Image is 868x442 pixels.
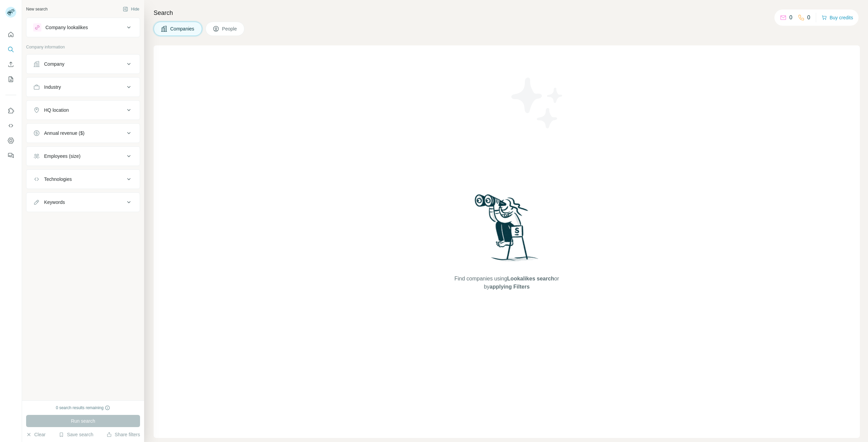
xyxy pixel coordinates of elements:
[5,28,16,41] button: Quick start
[26,171,140,187] button: Technologies
[507,276,554,281] span: Lookalikes search
[5,149,16,162] button: Feedback
[26,125,140,141] button: Annual revenue ($)
[154,8,860,18] h4: Search
[452,275,561,291] span: Find companies using or by
[5,134,16,147] button: Dashboard
[507,72,568,133] img: Surfe Illustration - Stars
[26,44,140,50] p: Company information
[106,431,140,438] button: Share filters
[789,14,792,22] p: 0
[45,24,88,31] div: Company lookalikes
[26,6,47,12] div: New search
[56,405,111,411] div: 0 search results remaining
[5,120,16,132] button: Use Surfe API
[822,13,853,22] button: Buy credits
[26,102,140,118] button: HQ location
[472,192,542,268] img: Surfe Illustration - Woman searching with binoculars
[44,130,84,136] div: Annual revenue ($)
[5,105,16,117] button: Use Surfe on LinkedIn
[26,194,140,210] button: Keywords
[44,61,64,67] div: Company
[44,199,65,206] div: Keywords
[5,73,16,85] button: My lists
[118,4,144,14] button: Hide
[222,25,238,32] span: People
[44,84,61,90] div: Industry
[5,43,16,56] button: Search
[44,176,72,183] div: Technologies
[44,153,80,160] div: Employees (size)
[26,148,140,164] button: Employees (size)
[26,19,140,36] button: Company lookalikes
[807,14,810,22] p: 0
[59,431,93,438] button: Save search
[490,284,530,290] span: applying Filters
[26,431,45,438] button: Clear
[26,56,140,72] button: Company
[5,58,16,70] button: Enrich CSV
[44,107,69,113] div: HQ location
[26,79,140,95] button: Industry
[170,25,195,32] span: Companies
